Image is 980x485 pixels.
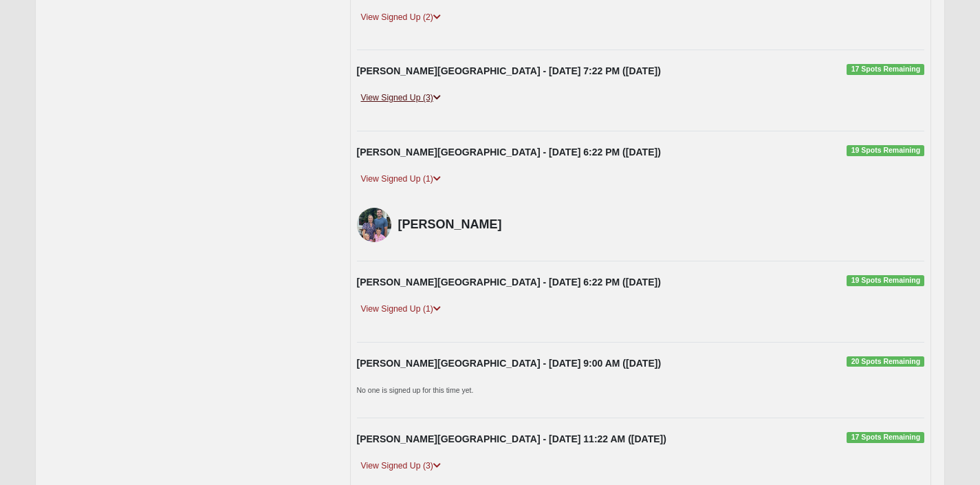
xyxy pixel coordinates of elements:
strong: [PERSON_NAME][GEOGRAPHIC_DATA] - [DATE] 11:22 AM ([DATE]) [357,433,666,444]
a: View Signed Up (3) [357,91,445,105]
span: 17 Spots Remaining [847,64,924,75]
span: 17 Spots Remaining [847,432,924,443]
a: View Signed Up (2) [357,10,445,25]
h4: [PERSON_NAME] [398,217,532,233]
a: View Signed Up (3) [357,459,445,473]
span: 19 Spots Remaining [847,275,924,286]
strong: [PERSON_NAME][GEOGRAPHIC_DATA] - [DATE] 6:22 PM ([DATE]) [357,277,661,288]
span: 20 Spots Remaining [847,356,924,367]
a: View Signed Up (1) [357,302,445,316]
img: Ashlyn Bopf [357,208,391,242]
strong: [PERSON_NAME][GEOGRAPHIC_DATA] - [DATE] 6:22 PM ([DATE]) [357,147,661,158]
small: No one is signed up for this time yet. [357,386,474,394]
strong: [PERSON_NAME][GEOGRAPHIC_DATA] - [DATE] 7:22 PM ([DATE]) [357,65,661,76]
a: View Signed Up (1) [357,172,445,186]
span: 19 Spots Remaining [847,145,924,156]
strong: [PERSON_NAME][GEOGRAPHIC_DATA] - [DATE] 9:00 AM ([DATE]) [357,358,662,369]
